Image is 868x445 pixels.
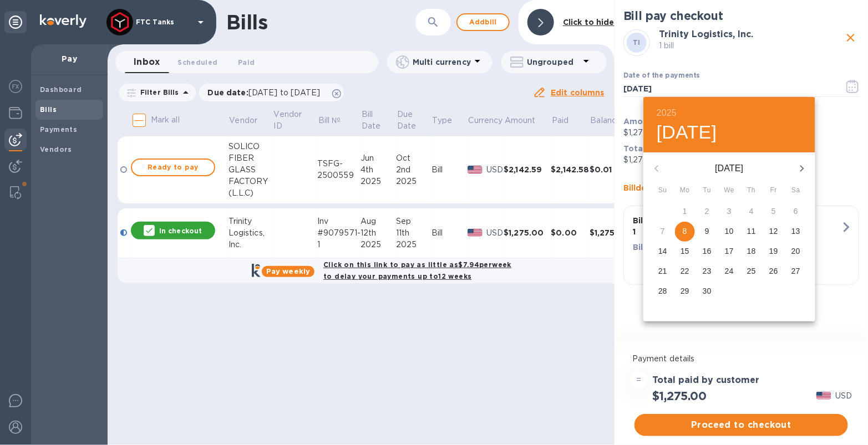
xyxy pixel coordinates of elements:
[697,185,717,196] span: Tu
[791,245,800,257] p: 20
[742,242,762,262] button: 18
[658,245,667,257] p: 14
[675,262,695,282] button: 22
[653,242,673,262] button: 14
[681,285,689,296] p: 29
[653,262,673,282] button: 21
[791,226,800,237] p: 13
[657,105,677,121] button: 2025
[719,242,739,262] button: 17
[681,245,689,257] p: 15
[769,226,778,237] p: 12
[719,262,739,282] button: 24
[697,222,717,242] button: 9
[675,282,695,301] button: 29
[786,262,806,282] button: 27
[683,226,687,237] p: 8
[681,265,689,277] p: 22
[719,185,739,196] span: We
[675,242,695,262] button: 15
[764,262,784,282] button: 26
[786,222,806,242] button: 13
[675,222,695,242] button: 8
[769,245,778,257] p: 19
[658,285,667,296] p: 28
[705,226,709,237] p: 9
[703,265,712,277] p: 23
[769,265,778,277] p: 26
[764,185,784,196] span: Fr
[742,262,762,282] button: 25
[747,245,756,257] p: 18
[764,242,784,262] button: 19
[658,265,667,277] p: 21
[703,245,712,257] p: 16
[742,222,762,242] button: 11
[657,121,717,144] button: [DATE]
[725,226,734,237] p: 10
[697,242,717,262] button: 16
[653,282,673,301] button: 28
[764,222,784,242] button: 12
[742,185,762,196] span: Th
[719,222,739,242] button: 10
[747,226,756,237] p: 11
[670,162,789,175] p: [DATE]
[725,265,734,277] p: 24
[725,245,734,257] p: 17
[791,265,800,277] p: 27
[697,282,717,301] button: 30
[697,262,717,282] button: 23
[786,242,806,262] button: 20
[747,265,756,277] p: 25
[653,185,673,196] span: Su
[703,285,712,296] p: 30
[786,185,806,196] span: Sa
[675,185,695,196] span: Mo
